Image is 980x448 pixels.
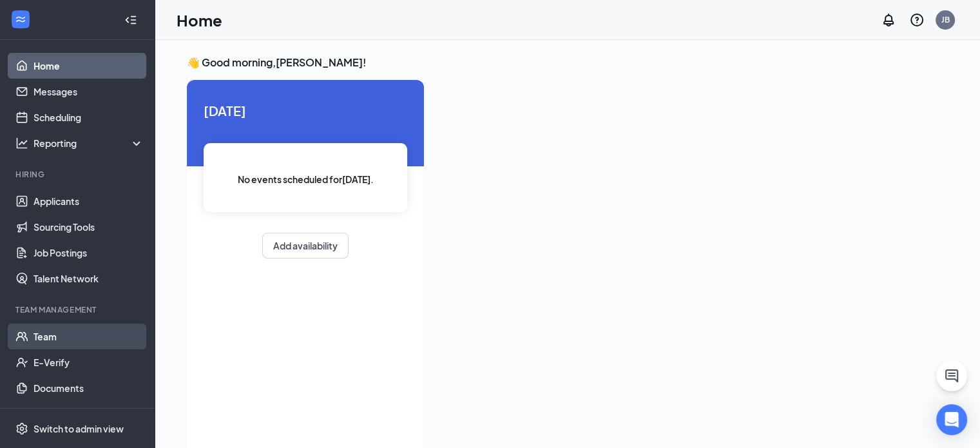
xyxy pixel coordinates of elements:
a: Sourcing Tools [34,214,144,240]
a: Home [34,53,144,79]
svg: Settings [15,422,28,435]
svg: Collapse [124,14,137,26]
svg: QuestionInfo [909,12,925,28]
h1: Home [177,9,222,31]
div: Switch to admin view [34,422,124,435]
svg: Notifications [881,12,896,28]
svg: Analysis [15,137,28,150]
a: Messages [34,79,144,104]
svg: WorkstreamLogo [14,13,27,26]
div: Reporting [34,137,144,150]
a: Team [34,324,144,349]
button: ChatActive [936,360,967,391]
a: Job Postings [34,240,144,266]
div: Open Intercom Messenger [936,404,967,435]
div: JB [941,14,950,25]
svg: ChatActive [944,368,959,384]
a: Applicants [34,188,144,214]
button: Add availability [262,233,349,258]
span: No events scheduled for [DATE] . [238,172,374,186]
a: E-Verify [34,349,144,375]
div: Team Management [15,304,141,315]
h3: 👋 Good morning, [PERSON_NAME] ! [187,55,948,70]
a: Surveys [34,401,144,427]
a: Scheduling [34,104,144,130]
div: Hiring [15,169,141,180]
a: Talent Network [34,266,144,291]
a: Documents [34,375,144,401]
span: [DATE] [204,101,407,121]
